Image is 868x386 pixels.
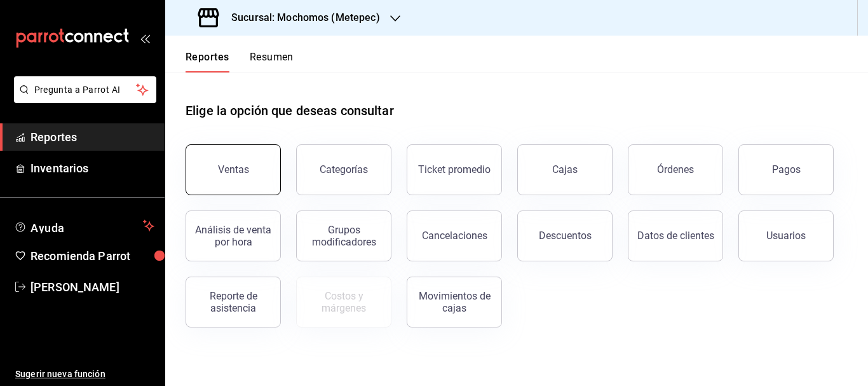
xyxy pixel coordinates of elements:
button: Usuarios [738,210,834,261]
span: Recomienda Parrot [31,247,154,265]
div: navigation tabs [186,51,294,72]
button: Categorías [296,144,391,195]
button: Reportes [186,51,229,72]
div: Pagos [772,163,801,176]
span: Pregunta a Parrot AI [34,83,137,97]
button: Pregunta a Parrot AI [14,76,156,103]
button: Pagos [738,144,834,195]
div: Cajas [552,163,578,176]
span: Reportes [31,128,154,146]
span: Inventarios [31,160,154,177]
div: Movimientos de cajas [415,290,494,314]
a: Pregunta a Parrot AI [9,92,156,106]
button: Cancelaciones [407,210,502,261]
span: Sugerir nueva función [15,368,154,381]
div: Usuarios [766,230,806,242]
button: Análisis de venta por hora [186,210,281,261]
button: Ventas [186,144,281,195]
div: Cancelaciones [422,230,487,242]
div: Datos de clientes [637,230,714,242]
div: Reporte de asistencia [194,290,273,314]
button: Ticket promedio [407,144,502,195]
h3: Sucursal: Mochomos (Metepec) [221,10,380,25]
div: Grupos modificadores [304,224,383,248]
button: Datos de clientes [628,210,723,261]
button: Grupos modificadores [296,210,391,261]
button: open_drawer_menu [140,33,150,43]
div: Ticket promedio [418,163,491,176]
span: Ayuda [31,218,138,233]
button: Descuentos [517,210,613,261]
div: Categorías [320,163,368,176]
button: Órdenes [628,144,723,195]
span: [PERSON_NAME] [31,279,154,296]
div: Costos y márgenes [304,290,383,314]
h1: Elige la opción que deseas consultar [186,101,394,120]
div: Descuentos [539,230,592,242]
button: Movimientos de cajas [407,277,502,327]
button: Resumen [250,51,294,72]
div: Análisis de venta por hora [194,224,273,248]
div: Ventas [218,163,249,176]
button: Cajas [517,144,613,195]
div: Órdenes [657,163,694,176]
button: Contrata inventarios para ver este reporte [296,277,391,327]
button: Reporte de asistencia [186,277,281,327]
